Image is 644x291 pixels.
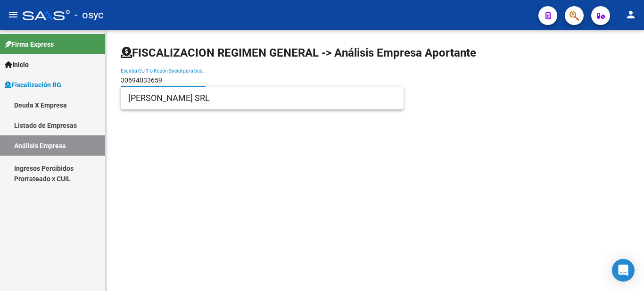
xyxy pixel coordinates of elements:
mat-icon: menu [8,9,19,20]
h1: FISCALIZACION REGIMEN GENERAL -> Análisis Empresa Aportante [121,45,476,60]
span: Fiscalización RG [5,80,61,90]
span: [PERSON_NAME] SRL [128,87,396,109]
span: Inicio [5,59,29,70]
span: Firma Express [5,39,54,50]
mat-icon: person [625,9,636,20]
div: Open Intercom Messenger [612,259,635,282]
span: - osyc [74,5,104,25]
